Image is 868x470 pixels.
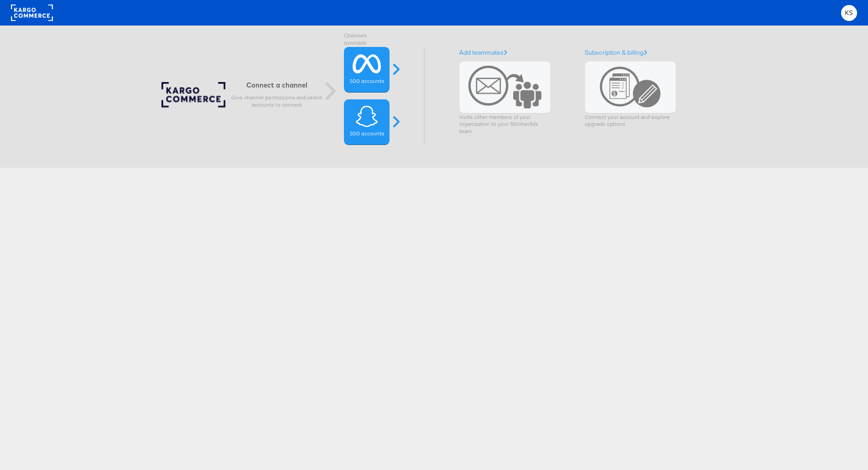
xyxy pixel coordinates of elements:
label: 500 accounts [350,130,384,138]
label: 500 accounts [350,78,384,85]
p: Connect your account and explore upgrade options [585,114,676,128]
p: Invite other members of your organization to your StitcherAds team [459,114,551,135]
span: KS [845,10,853,16]
p: Give channel permissions and select accounts to connect [231,94,322,108]
label: Channels available [344,32,390,47]
h6: Connect a channel [231,81,322,89]
a: Subscription & billing [585,48,647,57]
a: Add teammates [459,48,507,57]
